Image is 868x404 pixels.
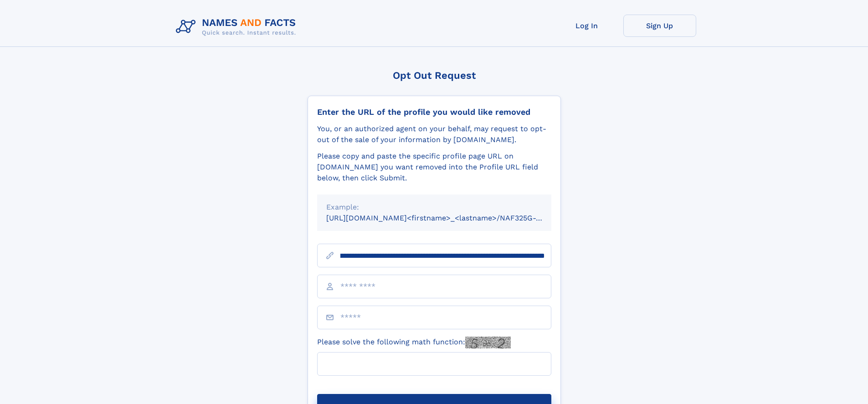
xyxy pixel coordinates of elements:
[326,214,569,222] small: [URL][DOMAIN_NAME]<firstname>_<lastname>/NAF325G-xxxxxxxx
[623,15,696,37] a: Sign Up
[317,337,511,348] label: Please solve the following math function:
[317,151,551,184] div: Please copy and paste the specific profile page URL on [DOMAIN_NAME] you want removed into the Pr...
[308,70,561,81] div: Opt Out Request
[317,123,551,145] div: You, or an authorized agent on your behalf, may request to opt-out of the sale of your informatio...
[550,15,623,37] a: Log In
[326,202,542,213] div: Example:
[172,15,303,39] img: Logo Names and Facts
[317,107,551,117] div: Enter the URL of the profile you would like removed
